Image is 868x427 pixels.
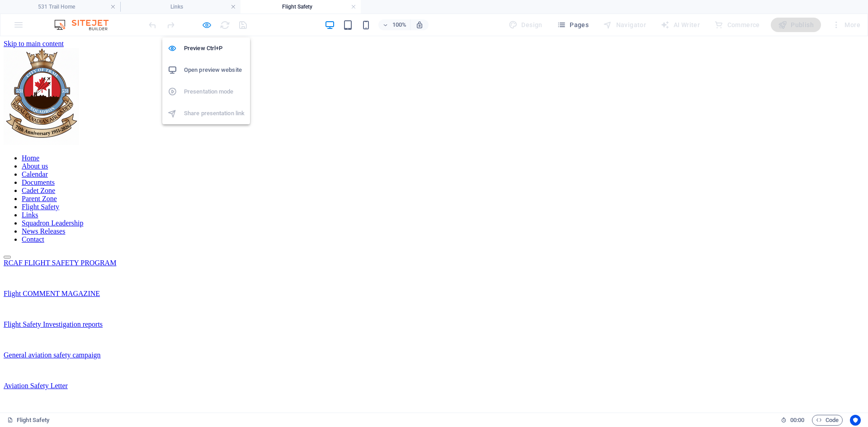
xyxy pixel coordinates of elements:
div: Design (Ctrl+Alt+Y) [505,18,546,32]
h6: Session time [781,415,805,426]
h6: 100% [392,19,406,30]
span: Code [816,415,839,426]
a: Click to cancel selection. Double-click to open Pages [7,415,49,426]
h6: Preview Ctrl+P [184,43,245,54]
span: Pages [557,20,589,29]
h4: Flight Safety [241,2,361,12]
h6: Open preview website [184,65,245,75]
button: Code [812,415,843,426]
h4: Links [120,2,241,12]
span: 00 00 [790,415,804,426]
a: Skip to main content [4,4,64,11]
img: Editor Logo [52,19,120,30]
button: Usercentrics [850,415,861,426]
button: Pages [553,18,592,32]
button: 100% [378,19,410,30]
span: : [797,417,798,423]
i: On resize automatically adjust zoom level to fit chosen device. [415,21,424,29]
